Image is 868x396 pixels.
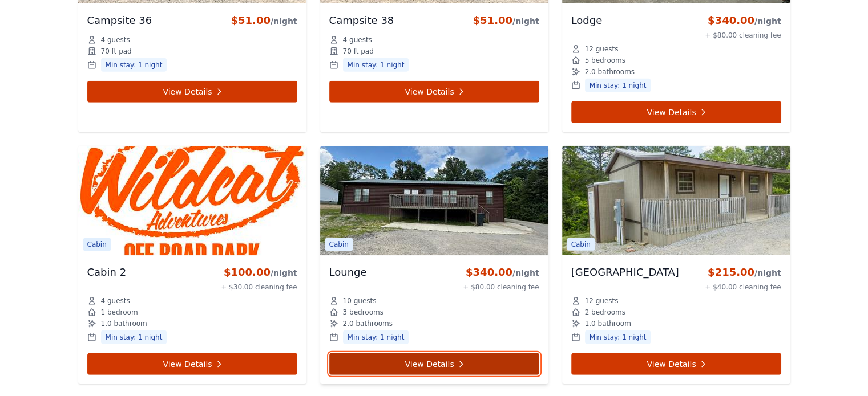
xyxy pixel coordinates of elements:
span: /night [754,17,781,26]
a: View Details [571,101,781,123]
span: 4 guests [101,296,130,305]
span: 3 bedrooms [343,308,383,317]
img: Hillbilly Palace [562,146,790,255]
h3: [GEOGRAPHIC_DATA] [571,264,679,280]
div: $340.00 [463,264,539,280]
span: 12 guests [585,296,619,305]
h3: Campsite 38 [329,13,394,28]
span: 2.0 bathrooms [585,67,635,76]
h3: Lodge [571,13,603,28]
span: Min stay: 1 night [585,330,651,344]
span: 70 ft pad [343,47,374,56]
span: Cabin [325,238,353,251]
span: Cabin [567,238,595,251]
span: Min stay: 1 night [343,58,409,72]
span: /night [754,268,781,277]
span: Min stay: 1 night [343,330,409,344]
span: 4 guests [343,35,372,44]
div: $51.00 [231,13,297,28]
div: + $40.00 cleaning fee [705,283,781,292]
div: $100.00 [221,264,297,280]
div: + $80.00 cleaning fee [705,31,781,40]
span: 1.0 bathroom [101,319,147,328]
span: 2.0 bathrooms [343,319,393,328]
div: + $30.00 cleaning fee [221,283,297,292]
div: $51.00 [473,13,539,28]
h3: Cabin 2 [87,264,127,280]
a: View Details [329,81,539,103]
span: 4 guests [101,35,130,44]
span: 10 guests [343,296,377,305]
span: /night [512,268,539,277]
span: /night [271,268,297,277]
h3: Lounge [329,264,367,280]
span: Min stay: 1 night [585,79,651,92]
a: View Details [87,81,297,103]
span: 12 guests [585,44,619,54]
a: View Details [87,353,297,375]
span: Min stay: 1 night [101,330,167,344]
span: Cabin [83,238,111,251]
span: 5 bedrooms [585,56,625,65]
span: 2 bedrooms [585,308,625,317]
img: Cabin 2 [78,146,306,255]
div: $340.00 [705,13,781,28]
div: + $80.00 cleaning fee [463,283,539,292]
span: 1.0 bathroom [585,319,631,328]
h3: Campsite 36 [87,13,152,28]
span: Min stay: 1 night [101,58,167,72]
img: Lounge [320,146,548,255]
span: 1 bedroom [101,308,138,317]
span: /night [271,17,297,26]
span: 70 ft pad [101,47,132,56]
span: /night [512,17,539,26]
a: View Details [329,353,539,375]
a: View Details [571,353,781,375]
div: $215.00 [705,264,781,280]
